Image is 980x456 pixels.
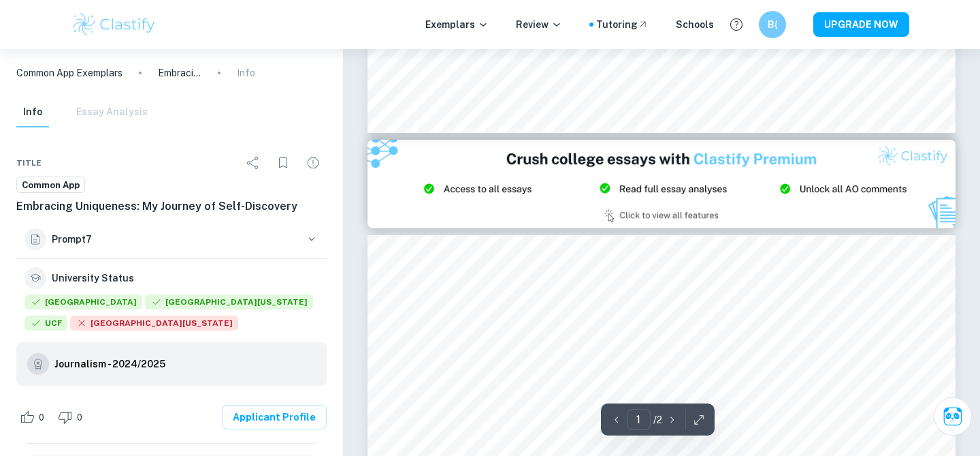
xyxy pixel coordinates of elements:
div: Accepted: University of Central Florida [24,316,67,334]
h6: Embracing Uniqueness: My Journey of Self-Discovery [16,198,327,215]
div: Share [240,149,267,177]
h6: University Status [52,271,134,286]
div: Accepted: University of Miami [24,294,142,313]
button: UPGRADE NOW [813,12,909,37]
span: [GEOGRAPHIC_DATA][US_STATE] [70,316,238,331]
button: B( [759,11,786,38]
p: Exemplars [425,17,489,32]
a: Journalism - 2024/2025 [54,353,165,375]
div: Like [16,406,52,428]
button: Info [16,97,49,127]
div: Accepted: University of Georgia [145,294,313,313]
h6: Journalism - 2024/2025 [54,356,165,371]
div: Bookmark [269,149,297,177]
img: Clastify logo [71,11,157,38]
h6: Prompt 7 [52,232,299,247]
div: Rejected: University of Florida [70,316,238,334]
button: Prompt7 [16,220,327,258]
img: Ad [367,140,955,228]
a: Schools [676,17,714,32]
a: Common App Exemplars [16,65,122,80]
p: Embracing Uniqueness: My Journey of Self-Discovery [158,65,201,80]
p: Info [237,65,255,80]
button: Ask Clai [934,397,972,436]
p: / 2 [653,412,662,427]
a: Common App [16,177,85,194]
span: [GEOGRAPHIC_DATA] [24,294,142,309]
span: UCF [24,316,67,331]
span: 0 [69,411,90,425]
a: Applicant Profile [222,405,327,429]
div: Report issue [299,149,327,177]
button: Help and Feedback [725,13,748,36]
span: 0 [31,411,52,425]
span: Common App [17,179,84,192]
a: Tutoring [596,17,649,32]
span: [GEOGRAPHIC_DATA][US_STATE] [145,294,313,309]
span: Title [16,157,42,169]
div: Dislike [54,406,90,428]
h6: B( [765,17,781,32]
p: Review [516,17,562,32]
